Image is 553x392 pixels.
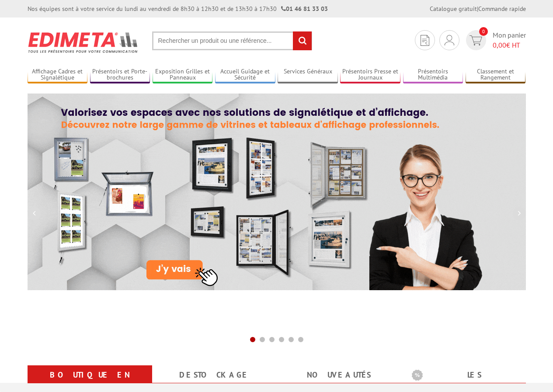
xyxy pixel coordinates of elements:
a: devis rapide 0 Mon panier 0,00€ HT [464,30,526,50]
a: Classement et Rangement [466,68,526,82]
img: Présentoir, panneau, stand - Edimeta - PLV, affichage, mobilier bureau, entreprise [28,26,139,59]
a: Commande rapide [478,5,526,13]
a: Présentoirs Multimédia [403,68,463,82]
span: € HT [493,40,526,50]
a: Accueil Guidage et Sécurité [215,68,275,82]
a: Affichage Cadres et Signalétique [28,68,88,82]
input: rechercher [293,31,312,50]
a: Catalogue gratuit [430,5,477,13]
img: devis rapide [445,35,454,45]
img: devis rapide [470,35,482,45]
a: Services Généraux [278,68,338,82]
strong: 01 46 81 33 03 [281,5,328,13]
img: devis rapide [421,35,429,46]
a: Exposition Grilles et Panneaux [153,68,213,82]
span: Mon panier [493,30,526,50]
input: Rechercher un produit ou une référence... [152,31,312,50]
a: Présentoirs Presse et Journaux [340,68,400,82]
a: nouveautés [287,367,391,383]
div: | [430,4,526,13]
span: 0,00 [493,41,506,49]
span: 0 [479,27,488,36]
b: Les promotions [412,367,521,385]
div: Nos équipes sont à votre service du lundi au vendredi de 8h30 à 12h30 et de 13h30 à 17h30 [28,4,328,13]
a: Présentoirs et Porte-brochures [90,68,150,82]
a: Destockage [163,367,266,383]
